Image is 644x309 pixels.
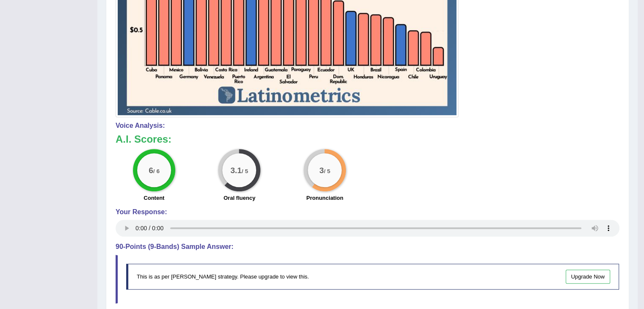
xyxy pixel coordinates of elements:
[149,166,153,175] big: 6
[116,243,619,251] h4: 90-Points (9-Bands) Sample Answer:
[126,264,619,290] div: This is as per [PERSON_NAME] strategy. Please upgrade to view this.
[144,194,164,202] label: Content
[319,166,324,175] big: 3
[116,133,171,145] b: A.I. Scores:
[224,194,255,202] label: Oral fluency
[566,270,611,284] a: Upgrade Now
[306,194,343,202] label: Pronunciation
[116,208,619,216] h4: Your Response:
[153,168,160,174] small: / 6
[324,168,330,174] small: / 5
[242,168,248,174] small: / 5
[116,122,619,130] h4: Voice Analysis:
[231,166,242,175] big: 3.1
